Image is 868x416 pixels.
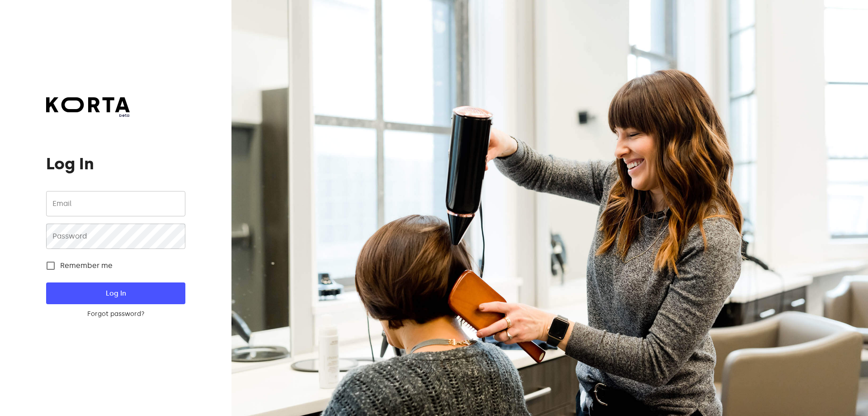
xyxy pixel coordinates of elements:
span: Remember me [60,260,113,271]
a: Forgot password? [46,310,185,319]
a: beta [46,97,130,119]
button: Log In [46,282,185,304]
span: beta [46,112,130,119]
h1: Log In [46,155,185,173]
img: Korta [46,97,130,112]
span: Log In [61,287,170,299]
